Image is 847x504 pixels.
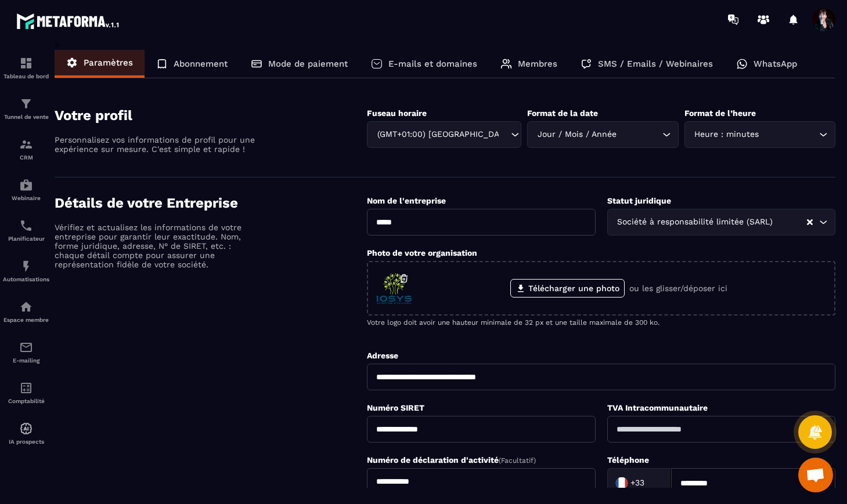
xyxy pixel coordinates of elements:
label: Adresse [367,351,398,360]
img: automations [19,259,33,273]
span: +33 [630,477,644,489]
a: automationsautomationsEspace membre [3,291,49,332]
p: WhatsApp [754,59,797,69]
img: scheduler [19,219,33,233]
label: Nom de l'entreprise [367,196,446,205]
p: CRM [3,154,49,161]
img: accountant [19,381,33,395]
label: Téléphone [607,455,649,465]
a: emailemailE-mailing [3,332,49,372]
label: TVA Intracommunautaire [607,403,708,412]
label: Statut juridique [607,196,671,205]
h4: Votre profil [55,107,367,124]
a: formationformationTableau de bord [3,48,49,88]
div: Search for option [367,121,521,148]
p: ou les glisser/déposer ici [629,284,727,293]
p: Mode de paiement [268,59,348,69]
p: Vérifiez et actualisez les informations de votre entreprise pour garantir leur exactitude. Nom, f... [55,223,258,269]
p: Webinaire [3,195,49,201]
input: Search for option [647,474,659,492]
p: Automatisations [3,276,49,282]
span: (Facultatif) [499,456,536,465]
div: Search for option [684,121,835,148]
span: Heure : minutes [692,128,762,141]
label: Format de la date [527,108,598,118]
a: automationsautomationsWebinaire [3,169,49,210]
p: Membres [518,59,557,69]
p: Personnalisez vos informations de profil pour une expérience sur mesure. C'est simple et rapide ! [55,135,258,154]
p: E-mails et domaines [388,59,477,69]
p: Comptabilité [3,398,49,404]
label: Numéro de déclaration d'activité [367,455,536,465]
img: automations [19,300,33,314]
p: IA prospects [3,438,49,445]
a: Ouvrir le chat [798,458,833,492]
img: automations [19,178,33,192]
span: Société à responsabilité limitée (SARL) [615,216,776,229]
label: Numéro SIRET [367,403,424,412]
span: (GMT+01:00) [GEOGRAPHIC_DATA] [374,128,499,141]
img: formation [19,56,33,70]
p: Paramètres [84,57,133,68]
input: Search for option [762,128,816,141]
img: formation [19,137,33,151]
p: Espace membre [3,317,49,323]
label: Photo de votre organisation [367,248,477,258]
label: Télécharger une photo [510,279,625,298]
p: Abonnement [174,59,228,69]
a: automationsautomationsAutomatisations [3,251,49,291]
span: Jour / Mois / Année [535,128,619,141]
p: SMS / Emails / Webinaires [598,59,713,69]
a: formationformationCRM [3,129,49,169]
input: Search for option [776,216,806,229]
img: formation [19,97,33,111]
div: Search for option [607,468,671,498]
img: Country Flag [610,472,633,495]
input: Search for option [619,128,659,141]
a: schedulerschedulerPlanificateur [3,210,49,251]
div: Search for option [607,209,836,235]
div: Search for option [527,121,678,148]
h4: Détails de votre Entreprise [55,195,367,211]
input: Search for option [499,128,508,141]
a: accountantaccountantComptabilité [3,372,49,413]
p: Votre logo doit avoir une hauteur minimale de 32 px et une taille maximale de 300 ko. [367,318,835,327]
img: automations [19,422,33,436]
p: E-mailing [3,357,49,364]
label: Format de l’heure [684,108,756,118]
img: email [19,340,33,354]
button: Clear Selected [807,218,813,227]
p: Tunnel de vente [3,114,49,120]
a: formationformationTunnel de vente [3,88,49,129]
img: logo [16,10,121,31]
label: Fuseau horaire [367,108,427,118]
p: Tableau de bord [3,73,49,79]
p: Planificateur [3,235,49,242]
